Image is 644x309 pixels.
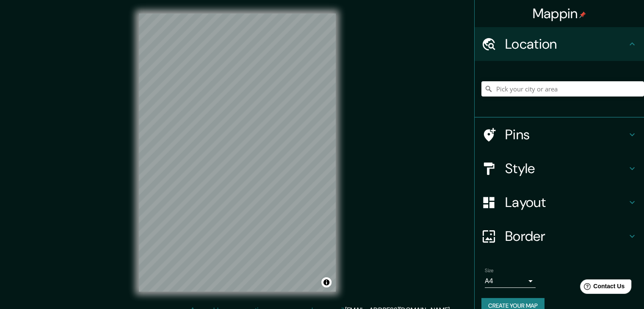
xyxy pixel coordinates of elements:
h4: Layout [505,194,627,211]
div: Pins [475,118,644,152]
label: Size [485,267,494,274]
h4: Style [505,160,627,177]
iframe: Help widget launcher [569,276,635,300]
h4: Mappin [533,5,586,22]
div: Layout [475,185,644,219]
canvas: Map [139,14,336,292]
div: Border [475,219,644,253]
div: Location [475,27,644,61]
h4: Pins [505,126,627,143]
div: Style [475,152,644,185]
h4: Border [505,228,627,245]
button: Toggle attribution [321,277,332,287]
img: pin-icon.png [579,11,586,18]
h4: Location [505,36,627,52]
div: A4 [485,274,536,288]
input: Pick your city or area [481,81,644,97]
